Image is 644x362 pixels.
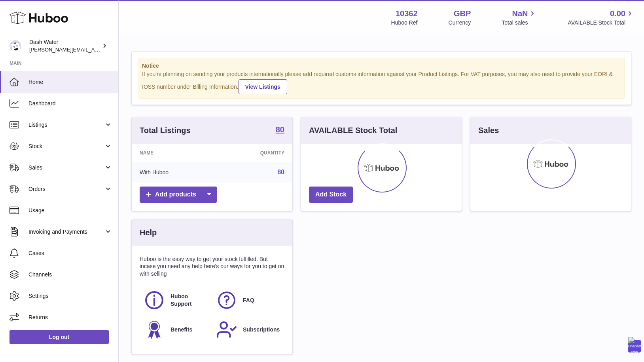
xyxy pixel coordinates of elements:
[243,297,254,304] span: FAQ
[216,144,292,162] th: Quantity
[170,326,192,333] span: Benefits
[170,293,207,308] span: Huboo Support
[29,38,100,53] div: Dash Water
[132,162,216,183] td: With Huboo
[140,125,191,136] h3: Total Listings
[277,169,284,175] a: 80
[28,314,112,321] span: Returns
[568,8,635,27] a: 0.00 AVAILABLE Stock Total
[568,19,635,27] span: AVAILABLE Stock Total
[216,319,280,340] a: Subscriptions
[502,8,537,27] a: NaN Total sales
[28,271,112,278] span: Channels
[144,319,208,340] a: Benefits
[28,100,112,107] span: Dashboard
[478,125,499,136] h3: Sales
[28,143,104,150] span: Stock
[454,8,471,19] strong: GBP
[28,121,104,129] span: Listings
[243,326,280,333] span: Subscriptions
[391,19,418,27] div: Huboo Ref
[140,187,217,203] a: Add products
[309,187,353,203] a: Add Stock
[449,19,471,27] div: Currency
[28,164,104,171] span: Sales
[140,255,284,278] p: Huboo is the easy way to get your stock fulfilled. But incase you need any help here's our ways f...
[144,290,208,311] a: Huboo Support
[28,78,112,86] span: Home
[28,185,104,193] span: Orders
[28,292,112,300] span: Settings
[9,40,21,52] img: james@dash-water.com
[512,8,528,19] span: NaN
[28,228,104,236] span: Invoicing and Payments
[28,207,112,214] span: Usage
[142,70,621,94] div: If you're planning on sending your products internationally please add required customs informati...
[396,8,418,19] strong: 10362
[239,79,287,94] a: View Listings
[142,62,621,70] strong: Notice
[29,46,159,53] span: [PERSON_NAME][EMAIL_ADDRESS][DOMAIN_NAME]
[502,19,537,27] span: Total sales
[276,126,284,133] strong: 80
[216,290,280,311] a: FAQ
[28,250,112,257] span: Cases
[132,144,216,162] th: Name
[9,330,109,344] a: Log out
[140,227,157,238] h3: Help
[276,126,284,135] a: 80
[309,125,397,136] h3: AVAILABLE Stock Total
[610,8,625,19] span: 0.00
